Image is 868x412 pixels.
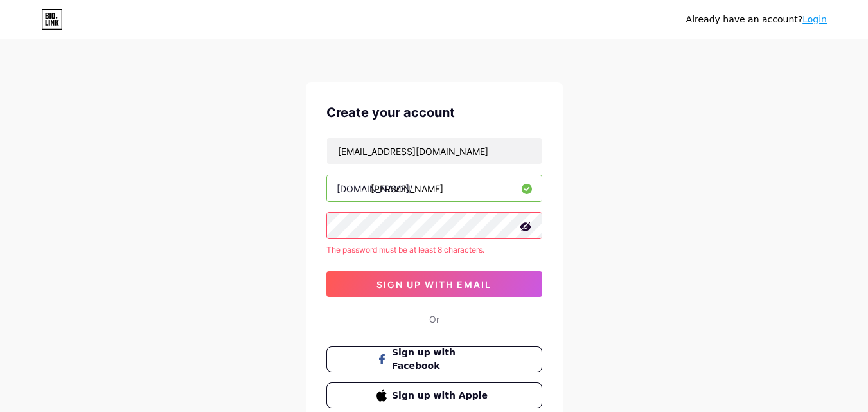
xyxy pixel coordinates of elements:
[429,312,439,326] div: Or
[337,182,412,195] div: [DOMAIN_NAME]/
[392,389,492,402] span: Sign up with Apple
[326,271,542,297] button: sign up with email
[376,279,492,290] span: sign up with email
[327,175,542,201] input: username
[686,13,827,26] div: Already have an account?
[326,346,542,372] button: Sign up with Facebook
[326,382,542,408] button: Sign up with Apple
[327,138,542,164] input: Email
[802,14,827,24] a: Login
[326,244,542,256] div: The password must be at least 8 characters.
[392,346,492,373] span: Sign up with Facebook
[326,103,542,122] div: Create your account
